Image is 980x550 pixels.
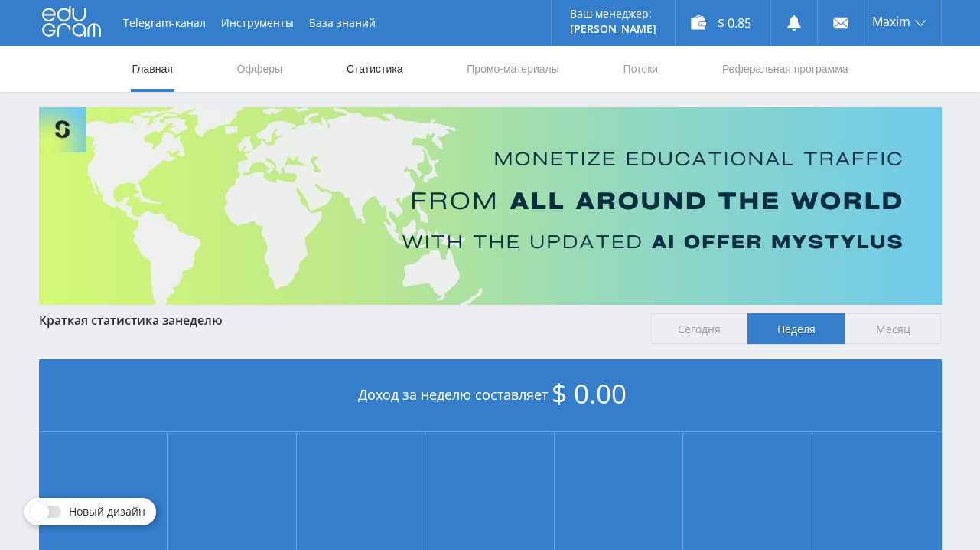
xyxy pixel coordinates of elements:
span: Сегодня [650,313,747,344]
img: Banner [39,107,942,305]
a: Главная [131,46,174,92]
span: Новый дизайн [69,506,145,518]
span: Неделя [747,313,845,344]
a: Реферальная программа [721,46,850,92]
a: Офферы [236,46,285,92]
span: неделю [175,312,223,329]
p: [PERSON_NAME] [570,23,656,35]
a: Статистика [345,46,405,92]
div: Краткая статистика за [39,313,636,327]
span: Maxim [872,15,910,28]
span: Месяц [845,313,942,344]
span: $ 0.00 [552,375,627,411]
p: Ваш менеджер: [570,8,656,20]
div: Доход за неделю составляет [39,359,942,432]
a: Промо-материалы [465,46,560,92]
a: Потоки [621,46,659,92]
